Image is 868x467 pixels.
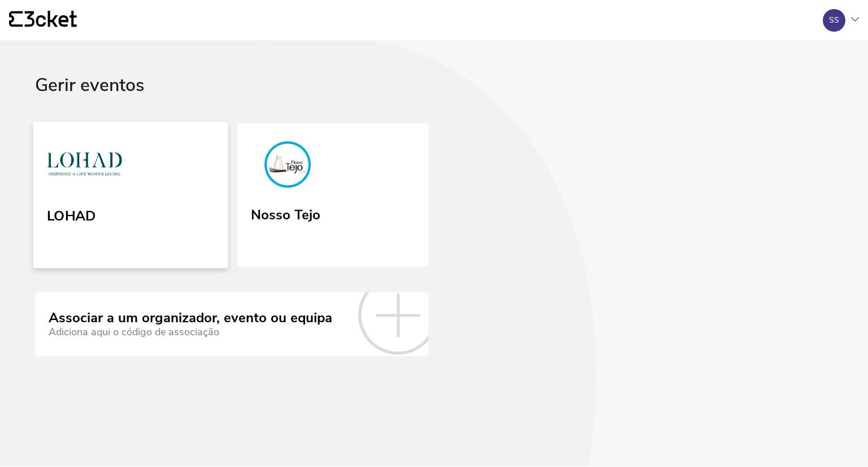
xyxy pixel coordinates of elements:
[829,16,839,25] div: SS
[35,292,428,356] a: Associar a um organizador, evento ou equipa Adiciona aqui o código de associação
[251,203,320,223] div: Nosso Tejo
[9,11,23,27] g: {' '}
[237,123,428,267] a: Nosso Tejo Nosso Tejo
[9,11,77,30] a: {' '}
[47,140,122,192] img: LOHAD
[35,75,833,123] div: Gerir eventos
[47,204,96,224] div: LOHAD
[49,326,332,338] div: Adiciona aqui o código de associação
[49,310,332,326] div: Associar a um organizador, evento ou equipa
[33,122,228,268] a: LOHAD LOHAD
[251,141,324,192] img: Nosso Tejo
